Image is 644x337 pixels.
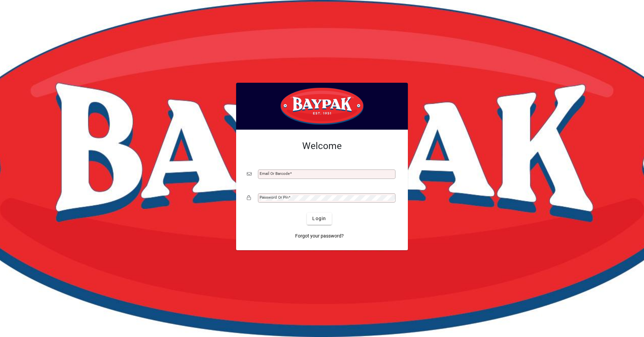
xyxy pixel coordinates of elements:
[295,232,344,240] span: Forgot your password?
[247,140,397,152] h2: Welcome
[312,215,326,222] span: Login
[292,230,346,242] a: Forgot your password?
[307,213,331,225] button: Login
[260,171,290,176] mat-label: Email or Barcode
[260,195,288,200] mat-label: Password or Pin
